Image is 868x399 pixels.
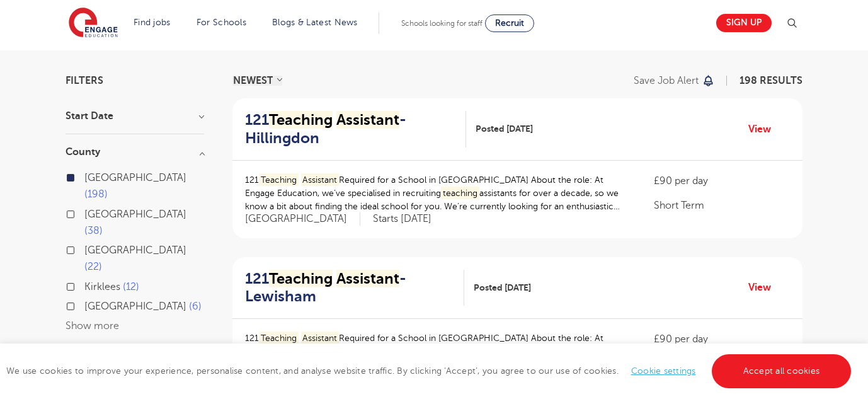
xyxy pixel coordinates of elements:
[6,366,854,376] span: We use cookies to improve your experience, personalise content, and analyse website traffic. By c...
[66,111,204,121] h3: Start Date
[84,245,93,253] input: [GEOGRAPHIC_DATA] 22
[401,19,483,28] span: Schools looking for staff
[654,198,790,213] p: Short Term
[84,281,120,292] span: Kirklees
[5,157,52,167] img: Facebook
[712,354,852,388] a: Accept all cookies
[134,18,171,27] a: Find jobs
[748,121,780,137] a: View
[495,18,524,28] span: Recruit
[5,81,51,91] span: See savings
[5,101,51,111] span: Sign up now
[84,301,93,309] input: [GEOGRAPHIC_DATA] 6
[66,76,103,86] span: Filters
[245,332,629,371] p: 121 Required for a School in [GEOGRAPHIC_DATA] About the role: At Engage Education, we’ve special...
[245,111,466,147] a: 121Teaching Assistant- Hillingdon
[373,212,431,226] p: Starts [DATE]
[476,122,533,136] span: Posted [DATE]
[245,212,360,226] span: [GEOGRAPHIC_DATA]
[84,245,186,256] span: [GEOGRAPHIC_DATA]
[441,187,479,200] mark: teaching
[301,173,340,187] mark: Assistant
[84,281,93,289] input: Kirklees 12
[35,366,63,377] img: logo
[84,188,108,200] span: 198
[245,270,454,306] h2: 121 - Lewisham
[654,332,790,347] p: £90 per day
[474,281,531,294] span: Posted [DATE]
[84,209,93,217] input: [GEOGRAPHIC_DATA] 38
[631,366,696,376] a: Cookie settings
[84,209,186,220] span: [GEOGRAPHIC_DATA]
[197,18,246,27] a: For Schools
[259,332,299,345] mark: Teaching
[5,171,36,181] img: Email
[66,147,204,157] h3: County
[42,143,117,153] span: Sign up with Google
[634,76,699,86] p: Save job alert
[84,301,186,312] span: [GEOGRAPHIC_DATA]
[189,301,202,312] span: 6
[115,171,147,181] img: Apple
[110,169,221,183] button: Sign up with Apple
[336,270,399,287] mark: Assistant
[654,173,790,188] p: £90 per day
[634,76,715,86] button: Save job alert
[84,172,93,180] input: [GEOGRAPHIC_DATA] 198
[245,173,629,213] p: 121 Required for a School in [GEOGRAPHIC_DATA] About the role: At Engage Education, we’ve special...
[69,8,118,39] img: Engage Education
[336,111,399,129] mark: Assistant
[5,123,51,132] span: Sign up now
[84,172,186,183] span: [GEOGRAPHIC_DATA]
[52,157,137,166] span: Sign up with Facebook
[485,14,534,32] a: Recruit
[245,270,464,306] a: 121Teaching Assistant- Lewisham
[259,173,299,187] mark: Teaching
[84,261,102,272] span: 22
[5,101,28,111] span: Log in
[5,143,42,153] img: Google
[84,225,103,236] span: 38
[269,270,333,287] mark: Teaching
[301,332,340,345] mark: Assistant
[147,171,216,180] span: Sign up with Apple
[245,111,456,147] h2: 121 - Hillingdon
[740,75,802,86] span: 198 RESULTS
[269,111,333,129] mark: Teaching
[66,320,119,332] button: Show more
[716,14,772,32] a: Sign up
[272,18,358,27] a: Blogs & Latest News
[123,281,139,292] span: 12
[36,171,105,180] span: Sign up with Email
[748,279,780,296] a: View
